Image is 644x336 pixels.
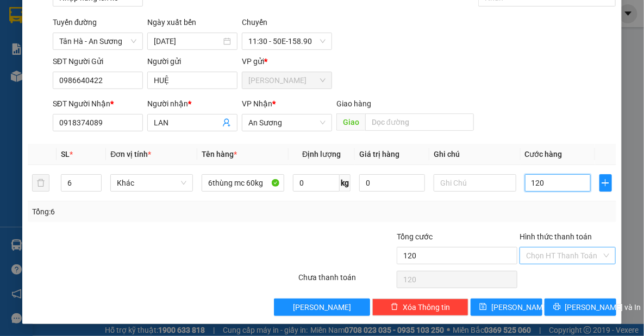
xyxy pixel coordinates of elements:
[242,55,332,67] div: VP gửi
[104,35,191,48] div: THAO
[8,71,25,83] span: CR :
[53,16,143,33] div: Tuyến đường
[202,150,237,159] span: Tên hàng
[471,299,542,316] button: save[PERSON_NAME]
[242,16,332,33] div: Chuyến
[293,301,351,313] span: [PERSON_NAME]
[248,33,326,49] span: 11:30 - 50E-158.90
[391,303,398,312] span: delete
[9,47,96,62] div: 0941531857
[53,55,143,67] div: SĐT Người Gửi
[104,48,191,64] div: 0918405476
[479,303,487,312] span: save
[429,144,521,165] th: Ghi chú
[553,303,561,312] span: printer
[397,232,433,241] span: Tổng cước
[154,35,221,47] input: 13/10/2025
[525,150,562,159] span: Cước hàng
[9,9,26,21] span: Gửi:
[104,9,191,35] div: Lý Thường Kiệt
[61,150,70,159] span: SL
[297,271,396,290] div: Chưa thanh toán
[520,232,592,241] label: Hình thức thanh toán
[302,150,341,159] span: Định lượng
[32,206,249,218] div: Tổng: 6
[372,299,468,316] button: deleteXóa Thông tin
[59,33,136,49] span: Tân Hà - An Sương
[565,301,641,313] span: [PERSON_NAME] và In
[8,70,98,83] div: 30.000
[248,115,326,131] span: An Sương
[545,299,616,316] button: printer[PERSON_NAME] và In
[147,16,237,33] div: Ngày xuất bến
[434,174,516,192] input: Ghi Chú
[359,174,425,192] input: 0
[403,301,450,313] span: Xóa Thông tin
[365,113,474,131] input: Dọc đường
[491,301,549,313] span: [PERSON_NAME]
[117,175,186,191] span: Khác
[202,174,284,192] input: VD: Bàn, Ghế
[9,34,96,47] div: tú
[336,113,365,131] span: Giao
[9,9,96,34] div: [PERSON_NAME]
[147,55,237,67] div: Người gửi
[147,98,237,110] div: Người nhận
[359,150,399,159] span: Giá trị hàng
[53,98,143,110] div: SĐT Người Nhận
[336,99,371,108] span: Giao hàng
[32,174,49,192] button: delete
[248,72,326,88] span: Mỹ Hương
[274,299,370,316] button: [PERSON_NAME]
[104,10,130,22] span: Nhận:
[340,174,351,192] span: kg
[600,179,611,187] span: plus
[222,118,231,127] span: user-add
[599,174,611,192] button: plus
[242,99,272,108] span: VP Nhận
[110,150,151,159] span: Đơn vị tính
